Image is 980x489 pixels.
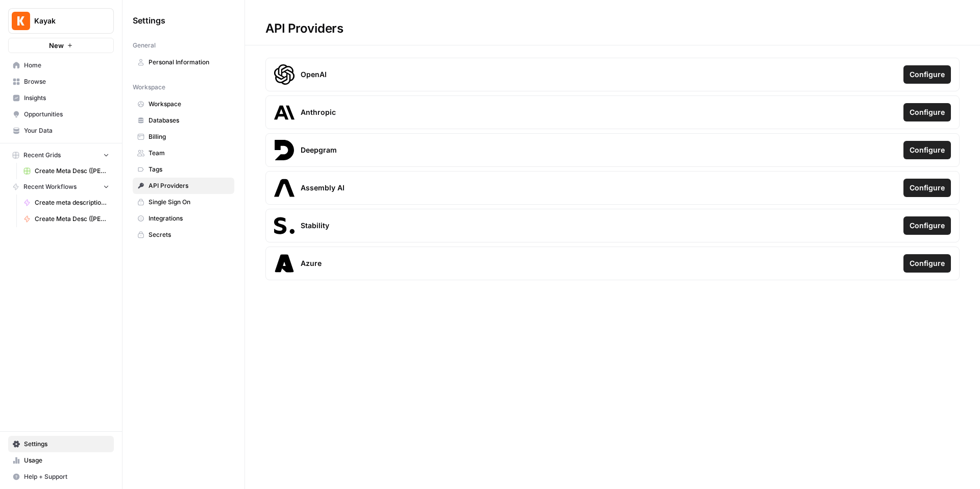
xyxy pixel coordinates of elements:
[34,16,96,26] span: Kayak
[903,103,951,121] button: Configure
[133,14,165,27] span: Settings
[19,194,114,211] a: Create meta description ([PERSON_NAME])
[133,210,234,227] a: Integrations
[301,183,345,193] span: Assembly AI
[133,227,234,243] a: Secrets
[149,181,230,190] span: API Providers
[8,452,114,469] a: Usage
[149,100,230,109] span: Workspace
[301,69,327,80] span: OpenAI
[24,93,109,103] span: Insights
[133,129,234,145] a: Billing
[149,165,230,174] span: Tags
[19,163,114,179] a: Create Meta Desc ([PERSON_NAME]) Grid
[23,182,77,191] span: Recent Workflows
[24,456,109,465] span: Usage
[133,41,156,50] span: General
[910,69,945,80] span: Configure
[149,149,230,158] span: Team
[49,40,64,51] span: New
[301,221,329,231] span: Stability
[8,38,114,53] button: New
[149,214,230,223] span: Integrations
[8,179,114,194] button: Recent Workflows
[245,20,364,37] div: API Providers
[149,132,230,141] span: Billing
[8,74,114,90] a: Browse
[35,214,109,224] span: Create Meta Desc ([PERSON_NAME])
[133,178,234,194] a: API Providers
[24,110,109,119] span: Opportunities
[133,145,234,161] a: Team
[8,436,114,452] a: Settings
[301,145,337,155] span: Deepgram
[12,12,30,30] img: Kayak Logo
[8,57,114,74] a: Home
[903,65,951,84] button: Configure
[903,216,951,235] button: Configure
[24,472,109,481] span: Help + Support
[133,54,234,70] a: Personal Information
[149,58,230,67] span: Personal Information
[8,106,114,123] a: Opportunities
[149,230,230,239] span: Secrets
[23,151,61,160] span: Recent Grids
[301,258,322,268] span: Azure
[903,254,951,273] button: Configure
[910,183,945,193] span: Configure
[903,141,951,159] button: Configure
[910,221,945,231] span: Configure
[8,469,114,485] button: Help + Support
[35,198,109,207] span: Create meta description ([PERSON_NAME])
[24,126,109,135] span: Your Data
[133,161,234,178] a: Tags
[24,77,109,86] span: Browse
[24,439,109,449] span: Settings
[24,61,109,70] span: Home
[133,112,234,129] a: Databases
[301,107,336,117] span: Anthropic
[903,179,951,197] button: Configure
[8,123,114,139] a: Your Data
[133,194,234,210] a: Single Sign On
[133,96,234,112] a: Workspace
[8,148,114,163] button: Recent Grids
[910,258,945,268] span: Configure
[910,107,945,117] span: Configure
[35,166,109,176] span: Create Meta Desc ([PERSON_NAME]) Grid
[8,90,114,106] a: Insights
[149,116,230,125] span: Databases
[8,8,114,34] button: Workspace: Kayak
[149,198,230,207] span: Single Sign On
[19,211,114,227] a: Create Meta Desc ([PERSON_NAME])
[133,83,165,92] span: Workspace
[910,145,945,155] span: Configure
